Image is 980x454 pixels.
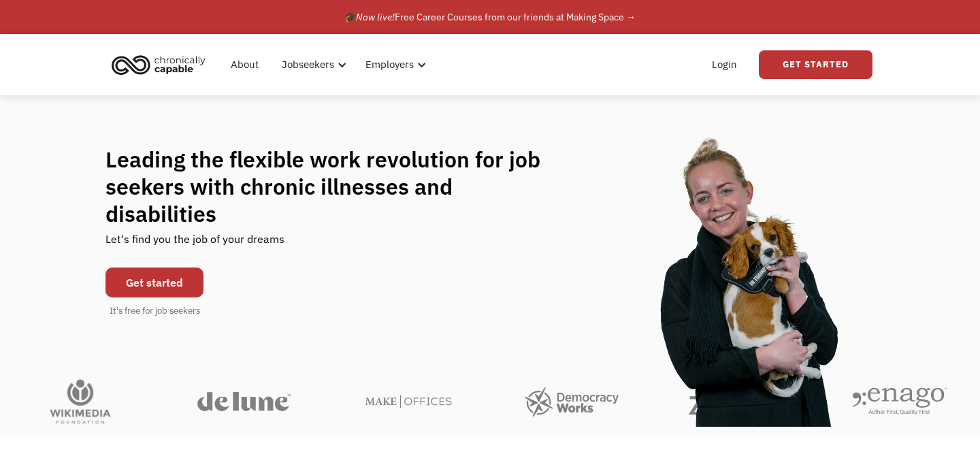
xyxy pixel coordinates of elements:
img: Chronically Capable logo [108,50,210,80]
em: Now live! [356,11,395,23]
a: About [223,43,267,86]
div: Jobseekers [274,43,350,86]
div: Employers [365,56,414,73]
a: home [108,50,216,80]
a: Get started [105,267,203,297]
a: Login [704,43,745,86]
div: It's free for job seekers [110,304,200,318]
div: Employers [357,43,430,86]
div: Jobseekers [282,56,334,73]
a: Get Started [759,50,872,79]
div: Let's find you the job of your dreams [105,227,284,261]
h1: Leading the flexible work revolution for job seekers with chronic illnesses and disabilities [105,146,567,227]
div: 🎓 Free Career Courses from our friends at Making Space → [344,9,636,25]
